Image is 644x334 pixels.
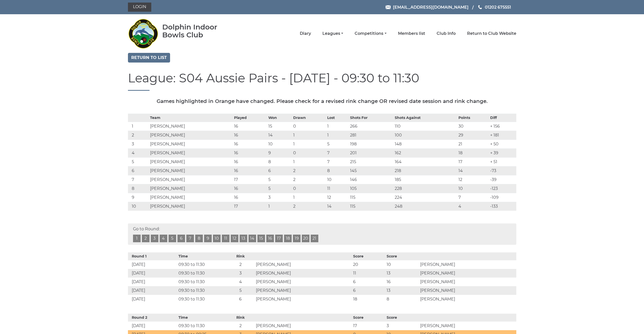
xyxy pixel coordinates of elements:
td: [PERSON_NAME] [419,260,516,269]
a: Competitions [355,31,386,36]
th: Score [385,252,419,260]
td: 1 [292,157,326,166]
td: 9 [128,193,149,202]
td: 3 [267,193,292,202]
td: 110 [393,122,457,131]
td: 105 [349,184,394,193]
a: 4 [160,235,167,242]
td: 10 [326,175,349,184]
td: 8 [267,157,292,166]
td: [PERSON_NAME] [149,175,233,184]
th: Time [177,314,226,322]
a: 18 [284,235,292,242]
div: Go to Round: [128,223,516,245]
td: 224 [393,193,457,202]
a: 1 [133,235,141,242]
td: [DATE] [128,278,177,286]
td: 115 [349,193,394,202]
td: 8 [385,295,419,303]
td: 1 [292,193,326,202]
td: 6 [267,166,292,175]
td: [PERSON_NAME] [149,131,233,140]
td: 218 [393,166,457,175]
th: Points [457,114,489,122]
a: Login [128,3,151,12]
th: Score [352,252,385,260]
td: [PERSON_NAME] [255,278,352,286]
td: [PERSON_NAME] [149,193,233,202]
td: 2 [292,166,326,175]
td: + 39 [489,148,516,157]
a: 7 [186,235,194,242]
td: [PERSON_NAME] [255,295,352,303]
a: 9 [204,235,212,242]
a: Return to list [128,53,170,63]
th: Played [233,114,267,122]
td: [PERSON_NAME] [419,322,516,330]
span: [EMAIL_ADDRESS][DOMAIN_NAME] [393,5,469,9]
a: 10 [213,235,221,242]
td: 7 [128,175,149,184]
td: 14 [326,202,349,211]
td: [PERSON_NAME] [419,269,516,278]
td: 228 [393,184,457,193]
td: 14 [267,131,292,140]
td: [PERSON_NAME] [149,140,233,148]
td: 10 [267,140,292,148]
img: Email [386,5,391,9]
td: 09:30 to 11:30 [177,269,226,278]
a: Club Info [437,31,456,36]
td: 146 [349,175,394,184]
a: 17 [275,235,283,242]
td: 09:30 to 11:30 [177,278,226,286]
td: 11 [326,184,349,193]
td: 1 [292,131,326,140]
td: 8 [326,166,349,175]
a: Members list [398,31,425,36]
td: 2 [128,131,149,140]
td: 1 [128,122,149,131]
a: 16 [266,235,274,242]
td: 12 [326,193,349,202]
td: 145 [349,166,394,175]
a: Leagues [322,31,343,36]
a: 11 [222,235,229,242]
th: Drawn [292,114,326,122]
td: 17 [233,202,267,211]
td: 5 [326,140,349,148]
td: 1 [326,131,349,140]
td: 6 [352,286,385,295]
th: Rink [226,314,255,322]
td: 5 [267,184,292,193]
td: 1 [267,202,292,211]
td: [PERSON_NAME] [149,148,233,157]
th: Shots For [349,114,394,122]
td: 4 [457,202,489,211]
td: 17 [457,157,489,166]
td: 16 [233,140,267,148]
td: 3 [128,140,149,148]
td: 12 [457,175,489,184]
td: -123 [489,184,516,193]
td: [PERSON_NAME] [149,184,233,193]
td: 8 [128,184,149,193]
th: Lost [326,114,349,122]
td: [PERSON_NAME] [419,278,516,286]
span: 01202 675551 [485,5,511,9]
td: -39 [489,175,516,184]
td: 5 [267,175,292,184]
td: 10 [385,260,419,269]
td: 16 [233,131,267,140]
th: Round 2 [128,314,177,322]
h1: League: S04 Aussie Pairs - [DATE] - 09:30 to 11:30 [128,71,516,91]
td: [PERSON_NAME] [255,269,352,278]
a: 20 [302,235,309,242]
a: 5 [169,235,176,242]
td: 16 [233,193,267,202]
td: 13 [385,286,419,295]
td: 148 [393,140,457,148]
a: Phone us 01202 675551 [477,4,511,10]
div: Dolphin Indoor Bowls Club [162,23,234,39]
td: 15 [267,122,292,131]
td: 2 [226,322,255,330]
